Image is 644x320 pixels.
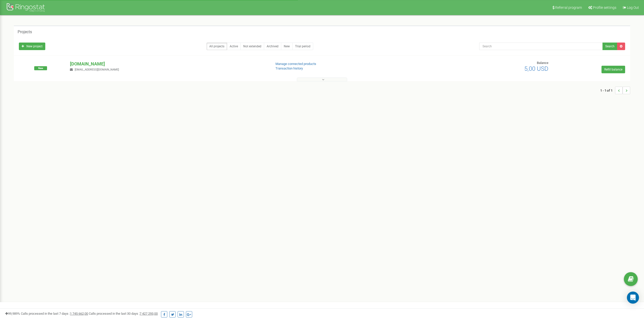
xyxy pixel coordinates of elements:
[34,66,47,70] span: New
[479,43,603,50] input: Search
[593,6,616,10] span: Profile settings
[600,82,630,99] nav: ...
[555,6,582,10] span: Referral program
[600,87,615,94] span: 1 - 1 of 1
[627,6,639,10] span: Log Out
[537,61,548,65] span: Balance
[281,43,293,50] a: New
[627,292,639,304] div: Open Intercom Messenger
[292,43,313,50] a: Trial period
[227,43,241,50] a: Active
[264,43,281,50] a: Archived
[207,43,227,50] a: All projects
[601,66,625,73] a: Refill balance
[75,68,119,71] span: [EMAIL_ADDRESS][DOMAIN_NAME]
[19,43,45,50] a: New project
[602,43,617,50] button: Search
[18,30,32,34] h5: Projects
[275,66,303,70] a: Transaction history
[240,43,264,50] a: Not extended
[524,65,548,72] span: 5,00 USD
[275,62,316,66] a: Manage connected products
[70,61,267,67] p: [DOMAIN_NAME]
